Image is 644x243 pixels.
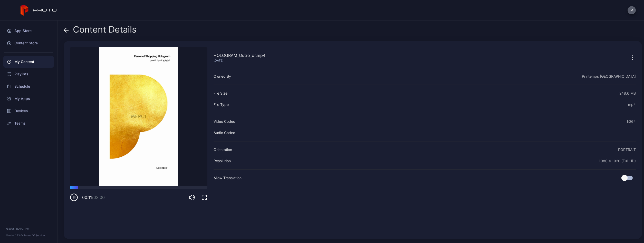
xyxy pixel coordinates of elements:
[3,68,54,80] a: Playlists
[6,234,24,237] span: Version 1.13.0 •
[82,194,105,200] div: 00:11
[627,118,636,125] div: h264
[214,158,231,164] div: Resolution
[3,105,54,117] a: Devices
[214,90,227,96] div: File Size
[599,158,636,164] div: 1080 x 1920 (Full HD)
[619,90,636,96] div: 248.6 MB
[628,102,636,108] div: mp4
[3,37,54,49] a: Content Store
[64,25,137,37] div: Content Details
[24,234,45,237] a: Terms Of Service
[634,130,636,136] div: -
[6,227,51,231] div: © 2025 PROTO, Inc.
[92,195,105,200] span: / 03:00
[3,80,54,93] a: Schedule
[214,147,232,153] div: Orientation
[214,73,231,79] div: Owned By
[214,118,235,125] div: Video Codec
[214,102,229,108] div: File Type
[582,73,636,79] div: Printemps [GEOGRAPHIC_DATA]
[70,47,207,186] video: Sorry, your browser doesn‘t support embedded videos
[214,52,265,58] div: HOLOGRAM_Outro_or.mp4
[214,130,235,136] div: Audio Codec
[3,25,54,37] a: App Store
[3,56,54,68] a: My Content
[618,147,636,153] div: PORTRAIT
[3,117,54,129] a: Teams
[628,6,636,14] button: P
[214,58,265,63] div: [DATE]
[214,175,242,181] div: Allow Translation
[3,93,54,105] a: My Apps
